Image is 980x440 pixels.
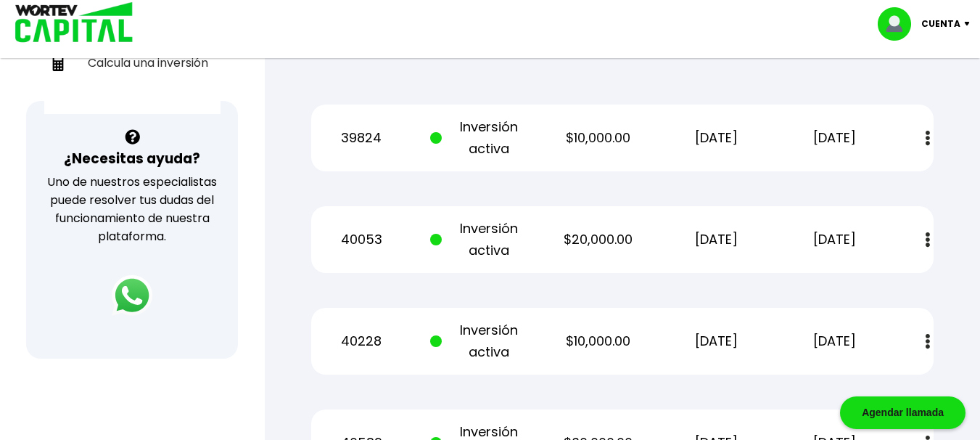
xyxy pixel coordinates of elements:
[878,7,921,41] img: profile-image
[785,330,884,352] p: [DATE]
[921,13,960,35] p: Cuenta
[430,218,530,261] p: Inversión activa
[785,127,884,149] p: [DATE]
[548,229,648,250] p: $20,000.00
[64,148,200,169] h3: ¿Necesitas ayuda?
[430,116,530,160] p: Inversión activa
[667,127,766,149] p: [DATE]
[45,173,219,245] p: Uno de nuestros especialistas puede resolver tus dudas del funcionamiento de nuestra plataforma.
[960,22,980,26] img: icon-down
[667,330,766,352] p: [DATE]
[312,229,411,250] p: 40053
[312,330,411,352] p: 40228
[548,127,648,149] p: $10,000.00
[44,48,221,78] a: Calcula una inversión
[785,229,884,250] p: [DATE]
[548,330,648,352] p: $10,000.00
[430,319,530,363] p: Inversión activa
[50,55,66,71] img: calculadora-icon.17d418c4.svg
[667,229,766,250] p: [DATE]
[112,275,152,316] img: logos_whatsapp-icon.242b2217.svg
[840,396,965,429] div: Agendar llamada
[312,127,411,149] p: 39824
